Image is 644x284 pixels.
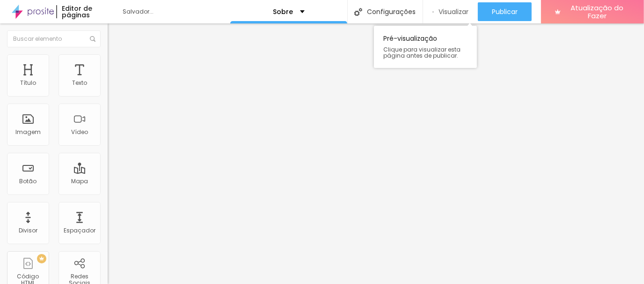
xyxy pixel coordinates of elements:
font: Salvador... [123,7,154,15]
font: Texto [72,79,87,87]
font: Título [20,79,36,87]
font: Vídeo [71,128,88,136]
font: Botão [20,177,37,185]
font: Divisor [19,226,37,234]
font: Configurações [367,7,416,16]
button: Visualizar [423,2,478,21]
img: view-1.svg [432,8,434,16]
font: Publicar [492,7,518,16]
font: Imagem [15,128,41,136]
font: Atualização do Fazer [571,3,624,21]
font: Pré-visualização [383,34,437,43]
img: Ícone [90,36,95,42]
input: Buscar elemento [7,30,101,47]
img: Ícone [354,8,362,16]
font: Espaçador [64,226,95,234]
iframe: Editor [108,23,644,284]
font: Visualizar [439,7,468,16]
font: Mapa [71,177,88,185]
font: Editor de páginas [62,4,92,20]
font: Sobre [273,7,293,16]
button: Publicar [478,2,532,21]
font: Clique para visualizar esta página antes de publicar. [383,45,461,60]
